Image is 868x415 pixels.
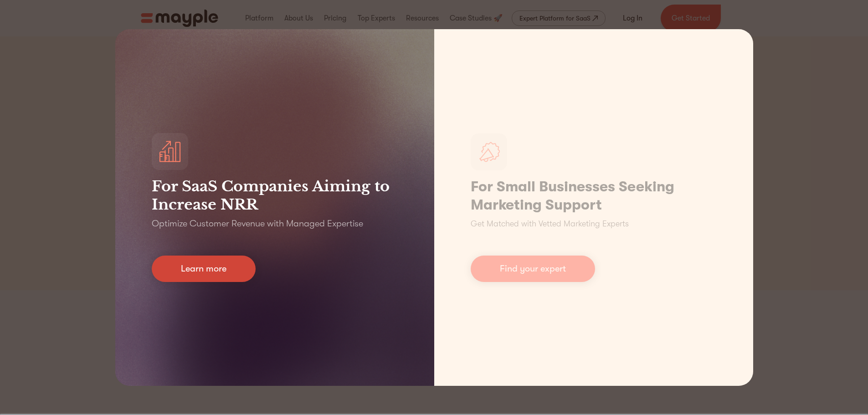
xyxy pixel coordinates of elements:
[471,256,595,282] a: Find your expert
[471,178,717,214] h1: For Small Businesses Seeking Marketing Support
[152,217,363,230] p: Optimize Customer Revenue with Managed Expertise
[152,177,398,214] h3: For SaaS Companies Aiming to Increase NRR
[152,256,256,282] a: Learn more
[471,218,629,230] p: Get Matched with Vetted Marketing Experts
